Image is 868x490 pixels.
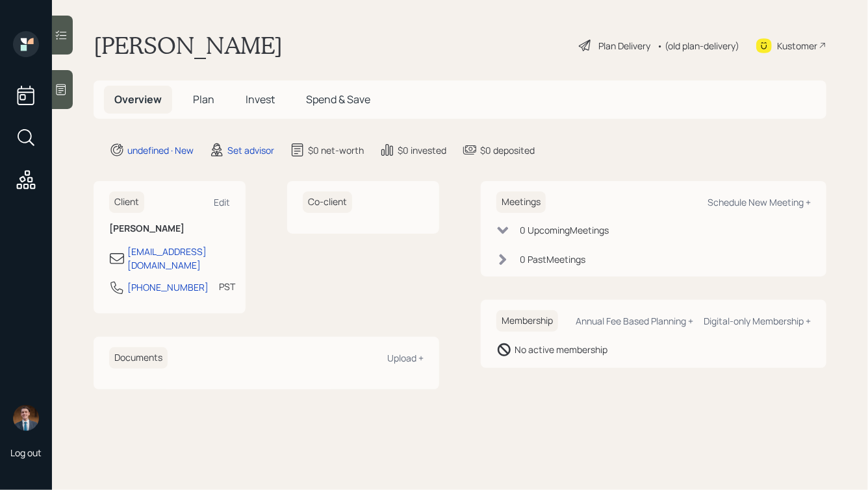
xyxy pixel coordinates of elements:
div: 0 Upcoming Meeting s [520,223,609,237]
h6: [PERSON_NAME] [109,223,230,234]
div: [PHONE_NUMBER] [127,280,209,294]
div: 0 Past Meeting s [520,252,585,266]
div: Plan Delivery [598,39,650,53]
div: Edit [214,196,230,208]
h6: Co-client [303,191,352,213]
div: [EMAIL_ADDRESS][DOMAIN_NAME] [127,245,230,272]
div: undefined · New [127,143,194,157]
h6: Documents [109,347,168,369]
span: Invest [246,92,275,106]
div: No active membership [515,343,607,356]
div: PST [219,280,235,293]
div: Kustomer [777,39,817,53]
div: $0 deposited [480,143,535,157]
h6: Membership [496,310,558,332]
span: Plan [193,92,214,106]
h6: Client [109,191,144,213]
div: Set advisor [227,143,274,157]
img: hunter_neumayer.jpg [13,405,39,431]
div: Annual Fee Based Planning + [576,315,693,327]
span: Spend & Save [306,92,370,106]
span: Overview [114,92,162,106]
div: $0 invested [398,143,446,157]
div: Log out [10,447,42,459]
div: Upload + [387,352,424,364]
h6: Meetings [496,191,546,213]
div: Digital-only Membership + [704,315,811,327]
div: $0 net-worth [308,143,364,157]
h1: [PERSON_NAME] [94,31,283,60]
div: • (old plan-delivery) [657,39,739,53]
div: Schedule New Meeting + [708,196,811,208]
